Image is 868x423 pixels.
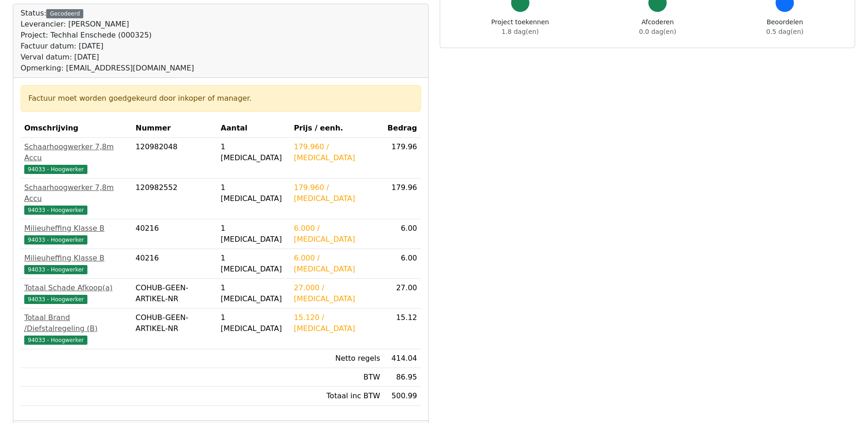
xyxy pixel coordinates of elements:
div: Afcoderen [639,17,676,37]
div: Schaarhoogwerker 7,8m Accu [24,182,128,204]
td: 6.00 [384,249,421,279]
div: Totaal Schade Afkoop(a) [24,282,128,293]
div: 15.120 / [MEDICAL_DATA] [294,312,380,334]
div: 1 [MEDICAL_DATA] [221,223,286,245]
span: 0.5 dag(en) [766,28,803,35]
td: 15.12 [384,309,421,349]
div: 1 [MEDICAL_DATA] [221,182,286,204]
td: Totaal inc BTW [290,387,384,406]
td: 120982048 [132,138,217,179]
div: Project: Techhal Enschede (000325) [21,30,194,41]
div: Leverancier: [PERSON_NAME] [21,19,194,30]
span: 94033 - Hoogwerker [24,295,87,304]
th: Bedrag [384,119,421,138]
div: Factuur datum: [DATE] [21,41,194,52]
td: 27.00 [384,279,421,309]
div: Verval datum: [DATE] [21,52,194,63]
a: Schaarhoogwerker 7,8m Accu94033 - Hoogwerker [24,182,128,215]
a: Milieuheffing Klasse B94033 - Hoogwerker [24,253,128,275]
td: 179.96 [384,179,421,219]
div: Totaal Brand /Diefstalregeling (B) [24,312,128,334]
td: 40216 [132,249,217,279]
div: 1 [MEDICAL_DATA] [221,312,286,334]
div: 6.000 / [MEDICAL_DATA] [294,253,380,275]
span: 94033 - Hoogwerker [24,165,87,174]
td: 120982552 [132,179,217,219]
span: 1.8 dag(en) [501,28,539,35]
td: 86.95 [384,368,421,387]
td: COHUB-GEEN-ARTIKEL-NR [132,309,217,349]
div: Factuur moet worden goedgekeurd door inkoper of manager. [28,93,413,104]
span: 0.0 dag(en) [639,28,676,35]
th: Prijs / eenh. [290,119,384,138]
th: Nummer [132,119,217,138]
div: Opmerking: [EMAIL_ADDRESS][DOMAIN_NAME] [21,63,194,74]
div: 1 [MEDICAL_DATA] [221,282,286,304]
span: 94033 - Hoogwerker [24,235,87,244]
div: Beoordelen [766,17,803,37]
th: Aantal [217,119,290,138]
a: Schaarhoogwerker 7,8m Accu94033 - Hoogwerker [24,141,128,174]
span: 94033 - Hoogwerker [24,265,87,274]
td: 179.96 [384,138,421,179]
a: Totaal Schade Afkoop(a)94033 - Hoogwerker [24,282,128,304]
div: Milieuheffing Klasse B [24,223,128,234]
td: 414.04 [384,349,421,368]
a: Milieuheffing Klasse B94033 - Hoogwerker [24,223,128,245]
td: COHUB-GEEN-ARTIKEL-NR [132,279,217,309]
td: 6.00 [384,219,421,249]
div: Status: [21,8,194,74]
div: 1 [MEDICAL_DATA] [221,141,286,163]
a: Totaal Brand /Diefstalregeling (B)94033 - Hoogwerker [24,312,128,345]
span: 94033 - Hoogwerker [24,206,87,215]
div: Milieuheffing Klasse B [24,253,128,264]
div: Schaarhoogwerker 7,8m Accu [24,141,128,163]
td: BTW [290,368,384,387]
div: 179.960 / [MEDICAL_DATA] [294,141,380,163]
div: 27.000 / [MEDICAL_DATA] [294,282,380,304]
th: Omschrijving [21,119,132,138]
td: 40216 [132,219,217,249]
td: 500.99 [384,387,421,406]
div: 1 [MEDICAL_DATA] [221,253,286,275]
td: Netto regels [290,349,384,368]
div: 179.960 / [MEDICAL_DATA] [294,182,380,204]
span: 94033 - Hoogwerker [24,336,87,345]
div: Gecodeerd [46,9,83,18]
div: 6.000 / [MEDICAL_DATA] [294,223,380,245]
div: Project toekennen [491,17,549,37]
